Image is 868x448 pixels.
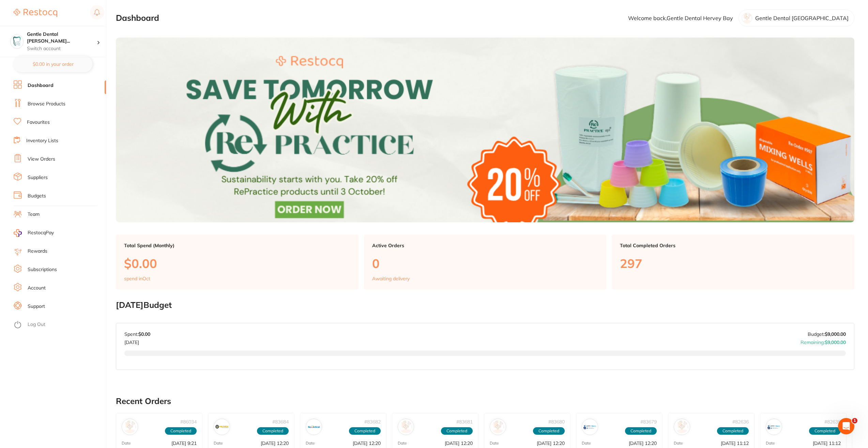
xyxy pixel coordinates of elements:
p: Awaiting delivery [372,276,410,281]
strong: $9,000.00 [825,339,846,345]
span: Completed [349,427,381,435]
img: Restocq Logo [14,9,57,17]
span: Completed [441,427,473,435]
p: [DATE] 12:20 [445,440,473,446]
p: [DATE] 12:20 [261,440,289,446]
a: Team [28,211,40,218]
img: Numedical [307,420,320,433]
span: Completed [257,427,289,435]
p: Gentle Dental [GEOGRAPHIC_DATA] [755,15,849,21]
h2: Dashboard [116,13,159,23]
a: Log Out [28,321,45,328]
a: Support [28,303,45,310]
p: [DATE] [124,337,150,345]
span: Completed [165,427,197,435]
p: [DATE] 12:20 [353,440,381,446]
p: 0 [372,256,598,270]
h4: Gentle Dental Hervey Bay [27,31,97,44]
p: Date [582,441,591,446]
p: Total Completed Orders [620,243,846,248]
p: Welcome back, Gentle Dental Hervey Bay [628,15,733,21]
p: # 83682 [364,419,381,424]
button: Log Out [14,319,104,330]
p: # 83681 [456,419,473,424]
img: Matrixdental [215,420,228,433]
a: RestocqPay [14,229,54,237]
img: Adam Dental [491,420,504,433]
p: spend in Oct [124,276,150,281]
p: Date [398,441,407,446]
a: Favourites [27,119,50,126]
a: Rewards [28,248,47,255]
a: Suppliers [28,174,48,181]
a: Active Orders0Awaiting delivery [364,235,607,290]
span: 1 [852,418,857,423]
a: View Orders [28,156,55,163]
button: $0.00 in your order [14,56,92,72]
p: Spent: [124,331,150,337]
p: [DATE] 11:12 [813,440,841,446]
p: [DATE] 11:12 [721,440,749,446]
a: Subscriptions [28,266,57,273]
img: Erskine Dental [583,420,596,433]
p: Total Spend (Monthly) [124,243,350,248]
a: Total Spend (Monthly)$0.00spend inOct [116,235,359,290]
iframe: Intercom live chat [838,418,854,434]
a: Restocq Logo [14,5,57,21]
img: Henry Schein Halas [399,420,412,433]
img: Gentle Dental Hervey Bay [11,35,23,47]
a: Account [28,285,46,292]
p: Budget: [808,331,846,337]
a: Inventory Lists [26,137,58,144]
img: Adam Dental [123,420,136,433]
strong: $9,000.00 [825,331,846,337]
p: Date [214,441,223,446]
a: Budgets [28,193,46,199]
a: Dashboard [28,82,54,89]
h2: Recent Orders [116,397,854,406]
p: [DATE] 12:20 [537,440,565,446]
strong: $0.00 [138,331,150,337]
span: Completed [717,427,749,435]
a: Total Completed Orders297 [612,235,854,290]
p: Switch account [27,45,97,52]
p: [DATE] 9:21 [171,440,197,446]
p: Remaining: [801,337,846,345]
p: Date [122,441,131,446]
h2: [DATE] Budget [116,300,854,310]
p: # 83679 [640,419,657,424]
p: # 83684 [272,419,289,424]
img: RestocqPay [14,229,22,237]
p: $0.00 [124,256,350,270]
p: # 82636 [732,419,749,424]
p: [DATE] 12:20 [629,440,657,446]
p: # 82635 [824,419,841,424]
p: Date [490,441,499,446]
span: Completed [809,427,841,435]
img: Dashboard [116,38,854,222]
a: Browse Products [28,101,65,107]
img: Adam Dental [675,420,688,433]
p: # 83680 [548,419,565,424]
p: Date [766,441,775,446]
span: Completed [625,427,657,435]
p: 297 [620,256,846,270]
p: Active Orders [372,243,598,248]
p: # 86034 [180,419,197,424]
p: Date [674,441,683,446]
span: RestocqPay [28,229,54,236]
p: Date [306,441,315,446]
img: Erskine Dental [767,420,780,433]
span: Completed [533,427,565,435]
